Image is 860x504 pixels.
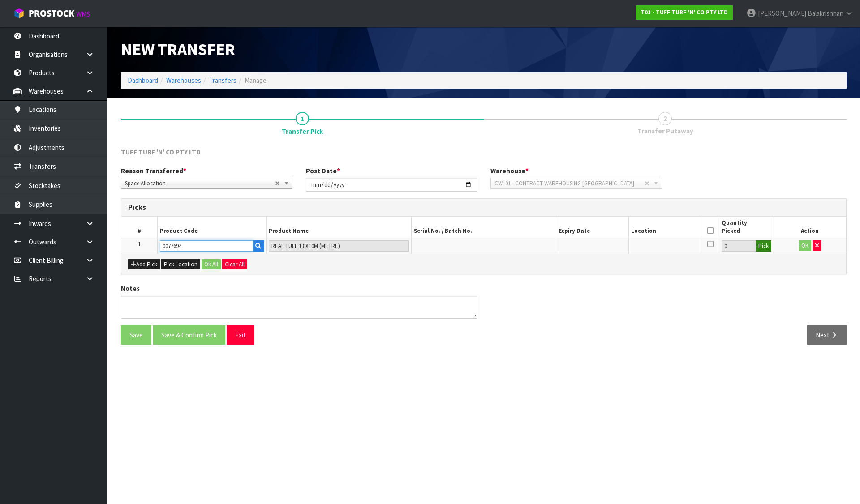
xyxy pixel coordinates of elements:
[282,127,323,136] span: Transfer Pick
[158,217,267,238] th: Product Code
[76,10,90,18] small: WMS
[160,240,253,252] input: Code
[166,76,201,85] a: Warehouses
[121,38,235,60] span: New Transfer
[756,240,771,252] button: Pick
[138,240,141,248] span: 1
[719,217,774,238] th: Quantity Picked
[121,284,140,293] label: Notes
[202,259,221,270] button: Ok All
[125,178,275,189] span: Space Allocation
[658,112,672,125] span: 2
[153,325,225,345] button: Save & Confirm Pick
[121,166,186,175] label: Reason Transferred
[128,259,160,270] button: Add Pick
[629,217,701,238] th: Location
[758,9,806,17] span: [PERSON_NAME]
[799,240,811,251] button: OK
[306,178,477,192] input: Post Date
[209,76,236,85] a: Transfers
[121,217,158,238] th: #
[121,325,151,345] button: Save
[227,325,254,345] button: Exit
[222,259,247,270] button: Clear All
[128,76,158,85] a: Dashboard
[636,5,733,20] a: T01 - TUFF TURF 'N' CO PTY LTD
[13,8,25,19] img: cube-alt.png
[121,148,201,156] span: TUFF TURF 'N' CO PTY LTD
[808,9,843,17] span: Balakrishnan
[556,217,629,238] th: Expiry Date
[494,178,645,189] span: CWL01 - CONTRACT WAREHOUSING [GEOGRAPHIC_DATA]
[29,8,74,19] span: ProStock
[807,325,847,345] button: Next
[296,112,309,125] span: 1
[411,217,556,238] th: Serial No. / Batch No.
[121,141,847,351] span: Transfer Pick
[245,76,267,85] span: Manage
[637,126,693,136] span: Transfer Putaway
[490,166,529,175] label: Warehouse
[267,217,412,238] th: Product Name
[128,203,839,212] h3: Picks
[306,166,340,175] label: Post Date
[774,217,846,238] th: Action
[641,9,728,16] strong: T01 - TUFF TURF 'N' CO PTY LTD
[269,240,409,252] input: Name
[161,259,200,270] button: Pick Location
